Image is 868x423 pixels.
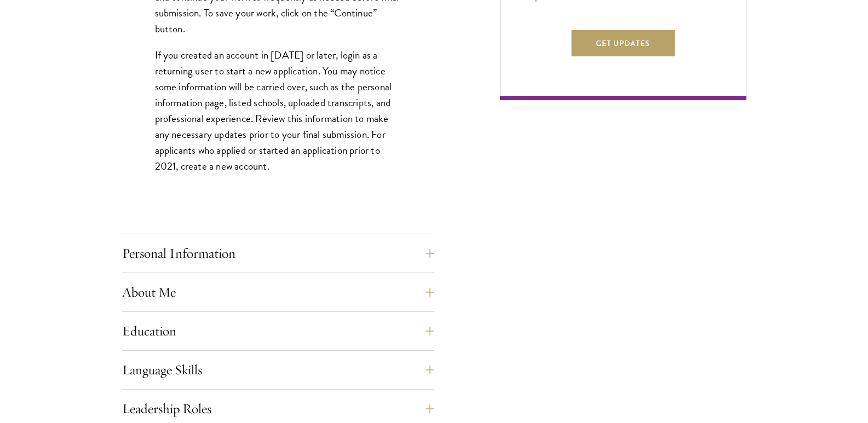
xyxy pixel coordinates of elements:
button: Get Updates [571,30,675,56]
button: Leadership Roles [122,396,434,422]
button: About Me [122,279,434,305]
button: Education [122,318,434,344]
button: Personal Information [122,240,434,266]
p: If you created an account in [DATE] or later, login as a returning user to start a new applicatio... [155,47,401,175]
button: Language Skills [122,357,434,383]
